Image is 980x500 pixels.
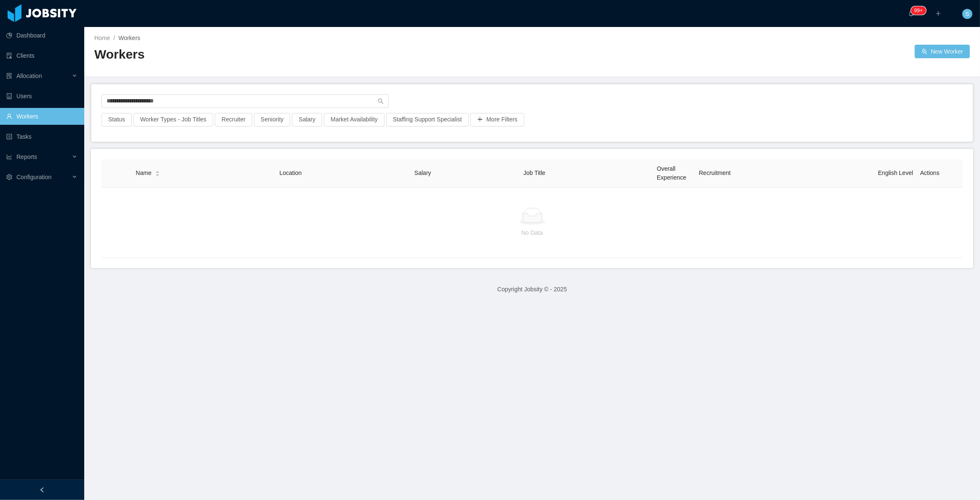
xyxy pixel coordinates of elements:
span: Allocation [16,73,42,79]
sup: 1208 [911,6,926,15]
a: icon: userWorkers [6,108,77,125]
a: icon: robotUsers [6,88,77,105]
span: / [113,35,115,41]
span: S [965,9,969,19]
h2: Workers [94,46,532,63]
i: icon: line-chart [6,154,12,160]
span: Salary [414,169,431,176]
a: Home [94,35,110,41]
span: Actions [920,169,940,176]
span: English Level [878,169,913,176]
footer: Copyright Jobsity © - 2025 [84,275,980,304]
span: Configuration [16,174,51,180]
button: Staffing Support Specialist [386,113,469,126]
span: Name [136,169,151,177]
i: icon: caret-down [155,173,160,175]
span: Location [279,169,302,176]
button: Worker Types - Job Titles [134,113,213,126]
a: icon: auditClients [6,47,77,64]
span: Job Title [523,169,545,176]
button: Status [101,113,132,126]
i: icon: setting [6,174,12,180]
button: Recruiter [215,113,252,126]
p: No Data [108,228,956,237]
i: icon: caret-up [155,170,160,172]
span: Overall Experience [657,165,686,181]
span: Recruitment [699,169,731,176]
span: Reports [16,153,37,160]
i: icon: search [378,98,384,104]
i: icon: plus [935,11,941,16]
i: icon: bell [908,11,914,16]
button: Salary [292,113,322,126]
i: icon: solution [6,73,12,79]
a: icon: profileTasks [6,128,77,145]
span: Workers [118,35,140,41]
div: Sort [155,169,160,175]
button: icon: plusMore Filters [470,113,524,126]
a: icon: pie-chartDashboard [6,27,77,44]
button: icon: usergroup-addNew Worker [915,45,970,58]
button: Seniority [254,113,290,126]
button: Market Availability [324,113,385,126]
